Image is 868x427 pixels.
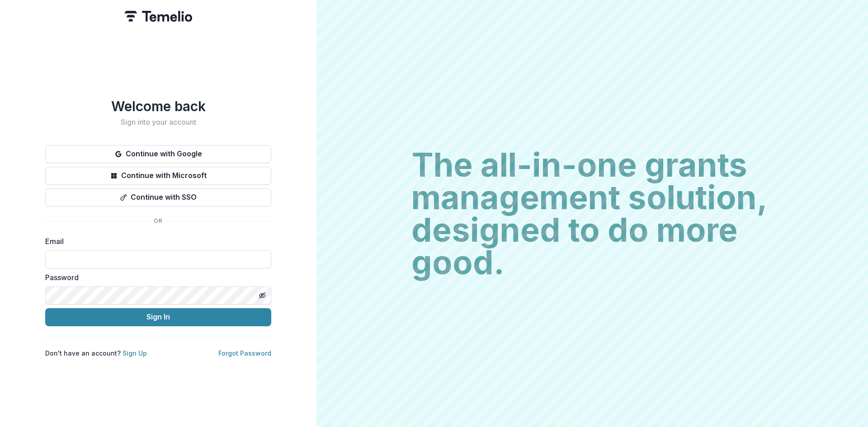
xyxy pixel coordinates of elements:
p: Don't have an account? [45,348,147,358]
button: Continue with Microsoft [45,167,271,185]
a: Sign Up [123,349,147,357]
img: Temelio [124,11,192,22]
button: Toggle password visibility [255,288,269,303]
button: Sign In [45,308,271,326]
h1: Welcome back [45,98,271,114]
label: Email [45,236,266,247]
h2: Sign into your account [45,118,271,127]
button: Continue with SSO [45,188,271,206]
button: Continue with Google [45,145,271,163]
label: Password [45,272,266,283]
a: Forgot Password [218,349,271,357]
